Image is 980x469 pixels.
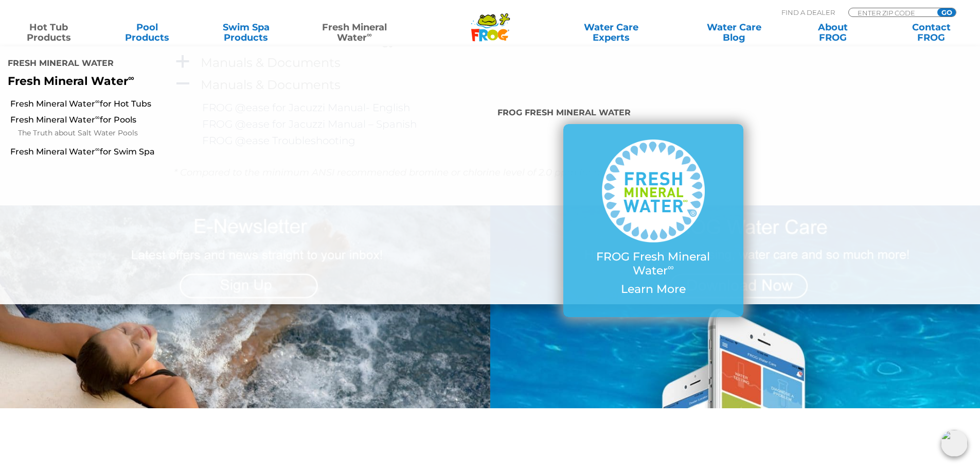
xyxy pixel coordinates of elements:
a: AboutFROG [794,22,871,43]
img: openIcon [941,430,968,457]
h4: Fresh Mineral Water [8,54,401,75]
sup: ∞ [668,262,674,272]
a: Fresh Mineral Water∞for Swim Spa [10,146,327,158]
a: Water CareExperts [549,22,673,43]
sup: ∞ [128,73,134,83]
p: Find A Dealer [781,8,835,17]
a: FROG Fresh Mineral Water∞ Learn More [584,140,723,301]
sup: ∞ [95,97,100,105]
sup: ∞ [95,113,100,121]
sup: ∞ [367,30,372,39]
a: PoolProducts [109,22,186,43]
input: GO [937,8,956,16]
p: Learn More [584,283,723,296]
a: Fresh Mineral Water∞for Pools [10,114,327,126]
sup: ∞ [95,145,100,153]
a: Fresh Mineral Water∞for Hot Tubs [10,98,327,110]
p: FROG Fresh Mineral Water [584,250,723,277]
a: The Truth about Salt Water Pools [18,127,327,140]
a: Fresh MineralWater∞ [306,22,402,43]
input: Zip Code Form [857,8,926,17]
a: ContactFROG [893,22,970,43]
a: Hot TubProducts [10,22,87,43]
p: Fresh Mineral Water [8,75,401,88]
a: Swim SpaProducts [208,22,284,43]
a: Water CareBlog [696,22,772,43]
h4: FROG Fresh Mineral Water [497,103,809,124]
